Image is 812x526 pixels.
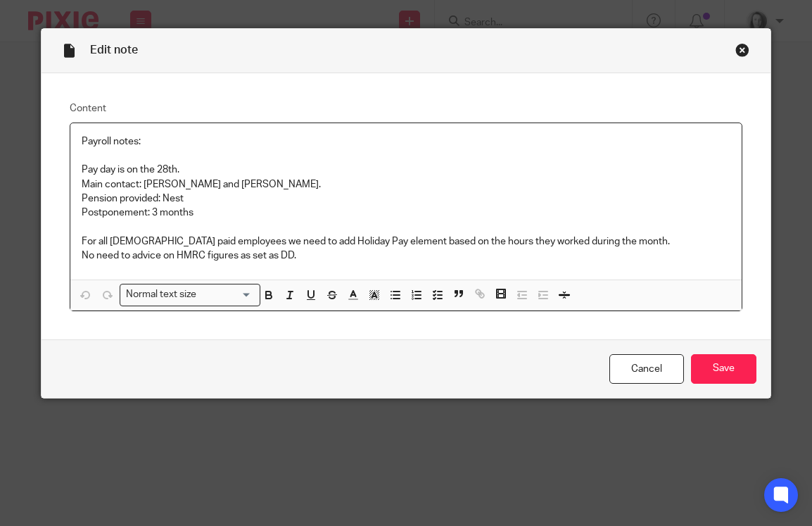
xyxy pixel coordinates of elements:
p: Pay day is on the 28th. [82,163,731,177]
p: Payroll notes: [82,134,731,149]
p: No need to advice on HMRC figures as set as DD. [82,249,731,263]
p: Postponement: 3 months [82,206,731,220]
label: Content [70,101,743,115]
input: Save [691,354,756,384]
p: Main contact: [PERSON_NAME] and [PERSON_NAME]. [82,177,731,192]
div: Close this dialog window [735,43,749,57]
input: Search for option [201,287,252,302]
p: Pension provided: Nest [82,192,731,206]
span: Normal text size [123,287,200,302]
span: Edit note [90,44,138,56]
a: Cancel [609,354,684,384]
div: Search for option [120,284,260,306]
p: For all [DEMOGRAPHIC_DATA] paid employees we need to add Holiday Pay element based on the hours t... [82,234,731,249]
